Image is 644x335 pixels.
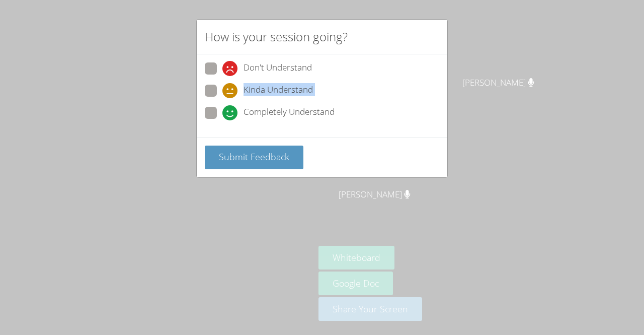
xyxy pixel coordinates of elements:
[205,146,303,169] button: Submit Feedback
[244,105,335,120] span: Completely Understand
[244,83,313,98] span: Kinda Understand
[244,61,312,76] span: Don't Understand
[219,151,289,163] span: Submit Feedback
[205,28,348,46] h2: How is your session going?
